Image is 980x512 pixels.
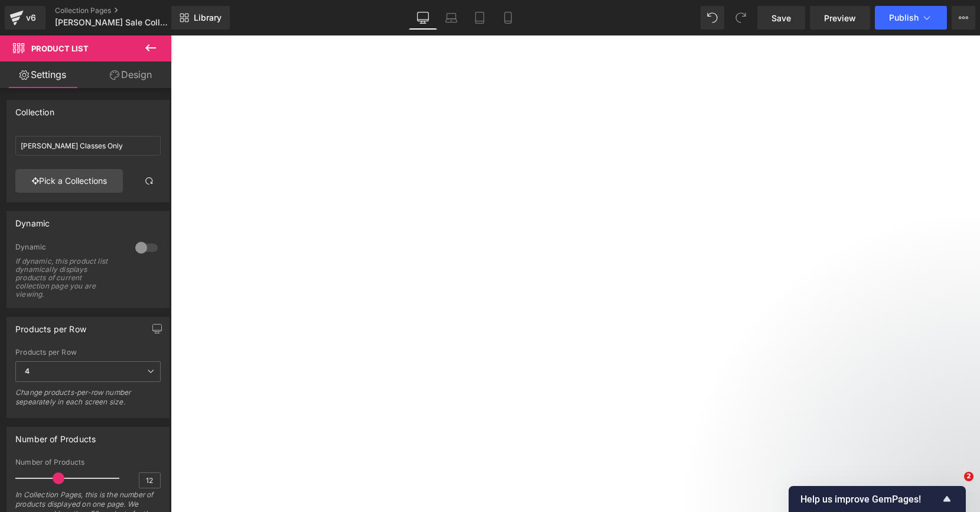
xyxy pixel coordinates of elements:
button: Show survey - Help us improve GemPages! [800,492,954,506]
div: Number of Products [15,458,161,466]
span: Library [194,12,222,23]
span: Publish [889,13,919,22]
a: Design [88,61,174,88]
div: v6 [24,10,38,25]
a: New Library [171,6,230,30]
span: Product List [31,44,89,53]
a: Desktop [409,6,437,30]
div: Dynamic [15,242,123,255]
span: [PERSON_NAME] Sale Collection Page [55,18,168,27]
span: Preview [824,12,856,24]
div: If dynamic, this product list dynamically displays products of current collection page you are vi... [15,257,122,299]
button: More [952,6,975,30]
a: Mobile [494,6,522,30]
span: Save [771,12,791,24]
a: Tablet [465,6,494,30]
a: Collection Pages [55,6,191,15]
a: Laptop [437,6,465,30]
button: Publish [875,6,947,30]
div: Number of Products [15,427,96,444]
div: Collection [15,101,54,117]
iframe: Intercom live chat [940,472,968,500]
a: Preview [810,6,870,30]
span: 2 [964,472,974,481]
a: Pick a Collections [15,169,123,193]
div: Change products-per-row number sepearately in each screen size. [15,388,161,414]
span: Help us improve GemPages! [800,494,940,505]
button: Redo [729,6,753,30]
div: Products per Row [15,317,86,334]
a: v6 [5,6,45,30]
div: Dynamic [15,212,50,228]
button: Undo [701,6,724,30]
div: Products per Row [15,348,161,357]
b: 4 [25,367,30,375]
